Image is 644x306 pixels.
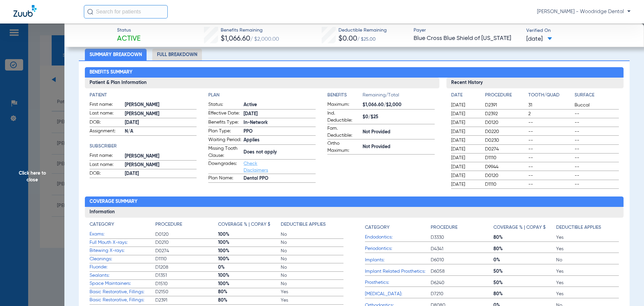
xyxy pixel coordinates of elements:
span: Does not apply [244,149,316,156]
span: Payer [414,27,521,34]
span: Yes [556,268,619,275]
span: [DATE] [451,172,479,179]
span: [DATE] [244,111,316,118]
h4: Procedure [431,224,458,231]
span: Active [244,101,316,108]
span: Last name: [90,161,122,169]
span: 80% [493,291,556,297]
span: Benefits Remaining [221,27,279,34]
app-breakdown-title: Deductible Applies [281,221,343,230]
span: No [281,280,343,287]
span: D6058 [431,268,493,275]
span: Cleanings: [90,256,155,263]
span: Yes [281,297,343,304]
span: D7210 [431,291,493,297]
span: [MEDICAL_DATA]: [365,291,431,298]
span: D1351 [155,272,218,279]
span: Remaining/Total [363,92,435,101]
span: -- [528,137,573,144]
span: Applies [244,137,316,144]
span: Not Provided [363,129,435,136]
h4: Procedure [485,92,526,99]
app-breakdown-title: Category [365,221,431,233]
h4: Subscriber [90,143,197,150]
span: [DATE] [451,164,479,170]
span: Periodontics: [365,245,431,252]
span: -- [528,164,573,170]
span: Assignment: [90,128,122,136]
h4: Patient [90,92,197,99]
span: [DATE] [451,119,479,126]
span: -- [528,119,573,126]
span: 2 [528,111,573,117]
span: No [281,264,343,271]
span: Prosthetics: [365,279,431,286]
app-breakdown-title: Procedure [155,221,218,230]
span: Blue Cross Blue Shield of [US_STATE] [414,34,521,43]
h4: Coverage % | Copay $ [218,221,270,228]
span: Yes [556,234,619,241]
span: -- [575,155,619,161]
span: No [556,257,619,263]
span: No [281,248,343,254]
h4: Coverage % | Copay $ [493,224,546,231]
span: Implants: [365,257,431,264]
span: D0220 [485,128,526,135]
span: $0/$25 [363,114,435,121]
span: N/A [125,128,197,135]
span: DOB: [90,119,122,127]
span: -- [575,111,619,117]
span: Downgrades: [208,160,241,174]
span: -- [575,146,619,152]
span: D1110 [485,181,526,188]
span: -- [528,146,573,152]
span: -- [575,137,619,144]
img: Zuub Logo [13,5,37,17]
app-breakdown-title: Procedure [485,92,526,101]
span: Active [117,34,141,44]
span: -- [528,181,573,188]
h4: Date [451,92,479,99]
span: In-Network [244,119,316,126]
span: [DATE] [451,128,479,135]
span: [PERSON_NAME] - Woodridge Dental [537,8,631,15]
span: PPO [244,128,316,135]
app-breakdown-title: Deductible Applies [556,221,619,233]
span: Maximum: [327,101,360,109]
span: Implant Related Prosthetics: [365,268,431,275]
h4: Tooth/Quad [528,92,573,99]
h3: Information [85,207,624,218]
span: Last name: [90,110,122,118]
span: Basic Restorative, Fillings: [90,297,155,304]
span: 80% [493,234,556,241]
h3: Patient & Plan Information [85,78,439,88]
span: Full Mouth X-rays: [90,239,155,246]
span: D6010 [431,257,493,263]
span: [PERSON_NAME] [125,153,197,160]
span: D2392 [485,111,526,117]
span: 31 [528,102,573,108]
span: D1208 [155,264,218,271]
span: Missing Tooth Clause: [208,145,241,159]
span: -- [528,172,573,179]
span: $1,066.60/$2,000 [363,101,435,108]
span: Verified On [526,27,633,34]
span: [DATE] [451,146,479,152]
span: Effective Date: [208,110,241,118]
span: Buccal [575,102,619,108]
span: Basic Restorative, Fillings: [90,289,155,296]
span: Plan Name: [208,175,241,183]
span: D1510 [155,280,218,287]
span: 100% [218,256,281,262]
span: Plan Type: [208,128,241,136]
span: No [281,272,343,279]
span: Fam. Deductible: [327,125,360,139]
span: Yes [281,289,343,295]
app-breakdown-title: Coverage % | Copay $ [493,221,556,233]
app-breakdown-title: Plan [208,92,316,99]
span: D1110 [485,155,526,161]
span: Status: [208,101,241,109]
h4: Benefits [327,92,363,99]
span: 100% [218,239,281,246]
span: Yes [556,246,619,252]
